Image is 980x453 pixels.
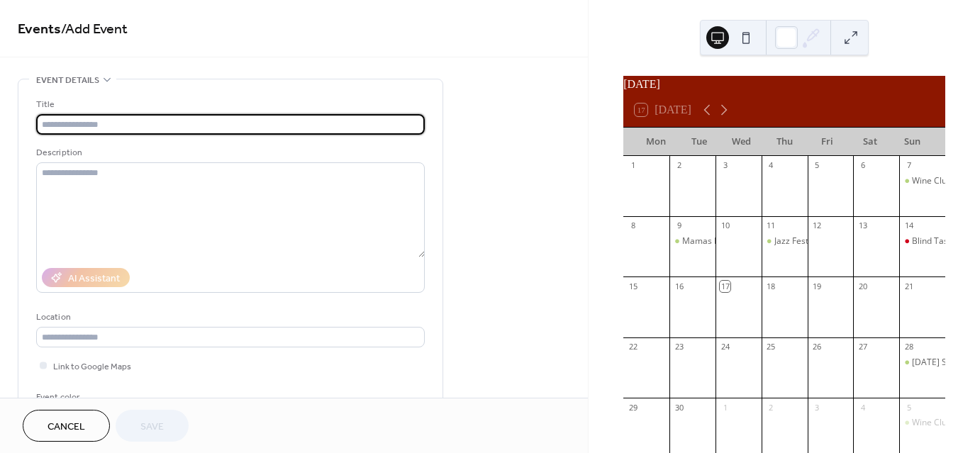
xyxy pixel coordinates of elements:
[899,175,945,187] div: Wine Club
[635,128,677,156] div: Mon
[53,359,131,374] span: Link to Google Maps
[674,160,684,171] div: 2
[23,410,110,442] button: Cancel
[899,417,945,429] div: Wine Club
[628,281,638,291] div: 15
[812,220,823,231] div: 12
[623,76,945,93] div: [DATE]
[848,128,891,156] div: Sat
[766,342,776,352] div: 25
[812,281,823,291] div: 19
[36,310,422,325] div: Location
[766,402,776,413] div: 2
[806,128,848,156] div: Fri
[674,281,684,291] div: 16
[628,342,638,352] div: 22
[912,417,952,429] div: Wine Club
[61,16,128,43] span: / Add Event
[857,220,868,231] div: 13
[903,402,914,413] div: 5
[899,235,945,247] div: Blind Tasting Class
[628,220,638,231] div: 8
[720,160,730,171] div: 3
[766,160,776,171] div: 4
[857,281,868,291] div: 20
[891,128,934,156] div: Sun
[766,220,776,231] div: 11
[677,128,720,156] div: Tue
[674,402,684,413] div: 30
[682,235,762,247] div: Mamas Kitchen Sink
[899,357,945,369] div: Sunday School
[720,402,730,413] div: 1
[812,402,823,413] div: 3
[674,220,684,231] div: 9
[36,97,422,112] div: Title
[628,160,638,171] div: 1
[18,16,61,43] a: Events
[669,235,715,247] div: Mamas Kitchen Sink
[857,342,868,352] div: 27
[857,160,868,171] div: 6
[903,160,914,171] div: 7
[674,342,684,352] div: 23
[903,342,914,352] div: 28
[36,390,143,405] div: Event color
[720,342,730,352] div: 24
[762,235,808,247] div: Jazz Fest 2026 Listening Party
[720,128,763,156] div: Wed
[48,420,85,435] span: Cancel
[857,402,868,413] div: 4
[912,175,952,187] div: Wine Club
[720,220,730,231] div: 10
[774,235,891,247] div: Jazz Fest 2026 Listening Party
[903,281,914,291] div: 21
[903,220,914,231] div: 14
[912,357,968,369] div: [DATE] School
[766,281,776,291] div: 18
[628,402,638,413] div: 29
[812,160,823,171] div: 5
[36,73,99,88] span: Event details
[812,342,823,352] div: 26
[720,281,730,291] div: 17
[36,145,422,160] div: Description
[763,128,806,156] div: Thu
